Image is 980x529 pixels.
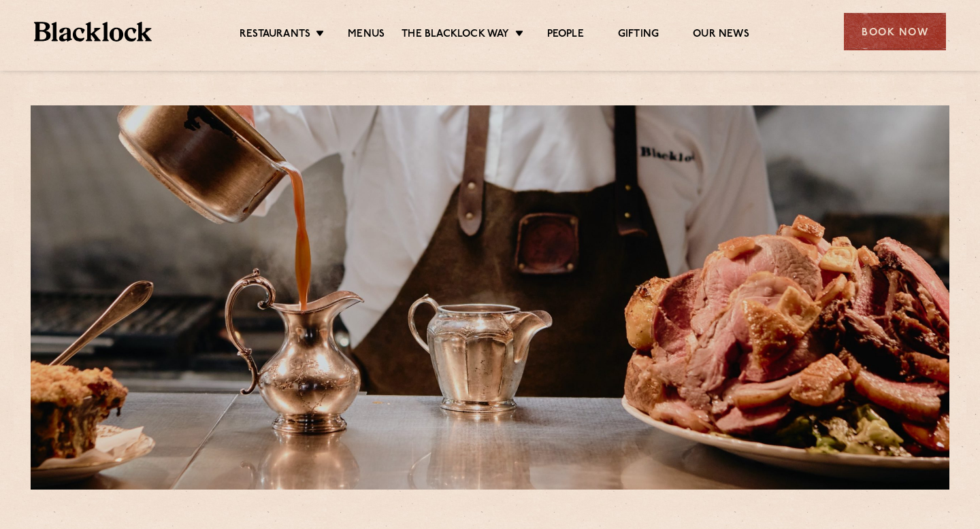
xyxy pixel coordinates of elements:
[618,28,659,43] a: Gifting
[348,28,385,43] a: Menus
[34,22,152,41] img: BL_Textured_Logo-footer-cropped.svg
[240,28,310,43] a: Restaurants
[402,28,509,43] a: The Blacklock Way
[547,28,584,43] a: People
[693,28,749,43] a: Our News
[844,13,946,50] div: Book Now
